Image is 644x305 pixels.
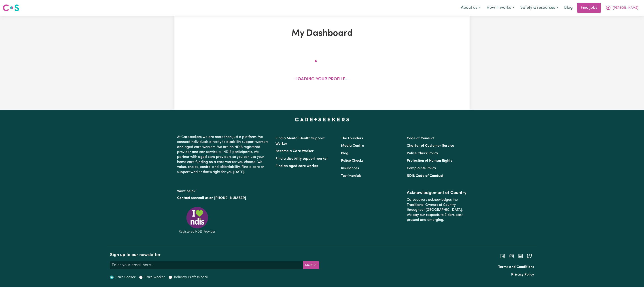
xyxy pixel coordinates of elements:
[226,28,418,39] h1: My Dashboard
[341,152,348,155] a: Blog
[498,265,534,269] a: Terms and Conditions
[177,187,270,194] p: Want help?
[177,196,195,200] a: Contact us
[511,273,534,276] a: Privacy Policy
[341,144,364,148] a: Media Centre
[115,275,136,280] label: Care Seeker
[341,174,361,178] a: Testimonials
[177,133,270,176] p: At Careseekers we are more than just a platform. We connect individuals directly to disability su...
[561,3,575,13] a: Blog
[517,3,561,13] button: Safety & resources
[303,261,319,269] button: Subscribe
[177,194,270,202] p: or
[341,137,363,140] a: The Founders
[407,190,467,196] h2: Acknowledgement of Country
[198,196,246,200] a: call us on [PHONE_NUMBER]
[275,149,314,153] a: Become a Care Worker
[110,261,303,269] input: Enter your email here...
[341,167,359,170] a: Insurances
[577,3,601,13] a: Find jobs
[613,6,638,10] span: [PERSON_NAME]
[110,252,319,258] h2: Sign up to our newsletter
[174,275,208,280] label: Industry Professional
[484,3,517,13] button: How it works
[295,76,349,83] p: Loading your profile...
[407,174,443,178] a: NDIS Code of Conduct
[407,159,452,163] a: Protection of Human Rights
[407,144,454,148] a: Charter of Customer Service
[527,254,532,258] a: Follow Careseekers on Twitter
[177,206,217,234] img: Registered NDIS provider
[407,167,436,170] a: Complaints Policy
[3,3,19,13] a: Careseekers logo
[144,275,165,280] label: Care Worker
[275,157,328,161] a: Find a disability support worker
[518,254,523,258] a: Follow Careseekers on LinkedIn
[295,118,349,121] a: Careseekers home page
[275,164,318,168] a: Find an aged care worker
[341,159,363,163] a: Police Checks
[275,137,325,146] a: Find a Mental Health Support Worker
[458,3,484,13] button: About us
[500,254,505,258] a: Follow Careseekers on Facebook
[407,137,434,140] a: Code of Conduct
[509,254,514,258] a: Follow Careseekers on Instagram
[3,4,19,12] img: Careseekers logo
[603,3,641,13] button: My Account
[407,152,438,155] a: Police Check Policy
[407,196,467,224] p: Careseekers acknowledges the Traditional Owners of Country throughout [GEOGRAPHIC_DATA]. We pay o...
